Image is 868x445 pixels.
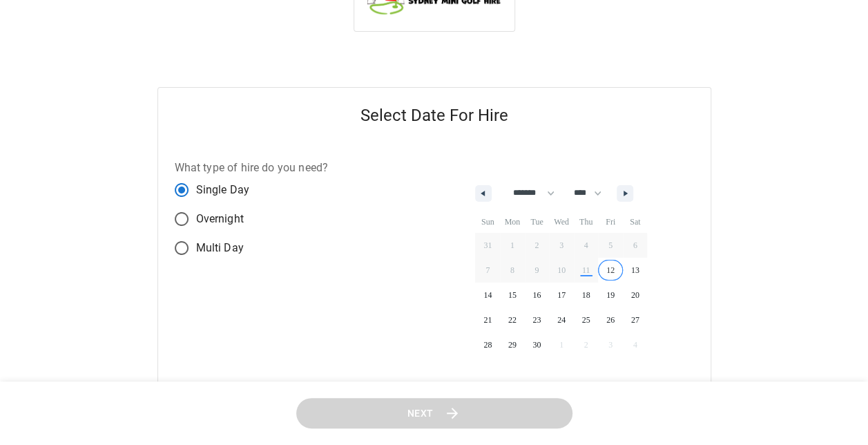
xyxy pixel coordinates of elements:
span: Mon [500,211,525,233]
span: 10 [557,258,566,283]
button: 1 [500,233,525,258]
span: Sun [475,211,500,233]
button: 2 [525,233,550,258]
button: 17 [549,283,574,307]
button: 22 [500,307,525,332]
button: 11 [574,258,599,283]
button: 5 [598,233,623,258]
span: 25 [582,307,590,332]
button: 26 [598,307,623,332]
span: 13 [631,258,639,283]
span: Multi Day [196,240,244,256]
span: 22 [508,307,517,332]
span: 11 [582,258,590,283]
span: 26 [606,307,615,332]
button: 6 [623,233,648,258]
h5: Select Date For Hire [158,88,711,143]
button: 21 [475,307,500,332]
button: 3 [549,233,574,258]
span: Overnight [196,211,244,227]
span: 21 [483,307,492,332]
span: 9 [534,258,539,283]
span: Next [407,405,434,422]
button: 8 [500,258,525,283]
span: 27 [631,307,639,332]
span: 7 [485,258,490,283]
span: 28 [483,332,492,357]
span: 8 [510,258,514,283]
span: 3 [559,233,563,258]
span: 16 [532,283,541,307]
span: 5 [608,233,613,258]
span: Fri [598,211,623,233]
span: 2 [534,233,539,258]
span: 6 [633,233,637,258]
button: 15 [500,283,525,307]
span: 17 [557,283,566,307]
span: 23 [532,307,541,332]
button: 29 [500,332,525,357]
button: Next [296,398,572,429]
span: 12 [606,258,615,283]
span: 19 [606,283,615,307]
button: 16 [525,283,550,307]
span: 15 [508,283,517,307]
span: 18 [582,283,590,307]
span: 1 [510,233,514,258]
button: 7 [475,258,500,283]
span: 4 [584,233,588,258]
button: 19 [598,283,623,307]
button: 12 [598,258,623,283]
button: 10 [549,258,574,283]
button: 20 [623,283,648,307]
button: 24 [549,307,574,332]
button: 13 [623,258,648,283]
button: 30 [525,332,550,357]
span: 20 [631,283,639,307]
button: 4 [574,233,599,258]
span: Sat [623,211,648,233]
label: What type of hire do you need? [175,160,329,176]
span: 24 [557,307,566,332]
button: 28 [475,332,500,357]
button: 18 [574,283,599,307]
button: 23 [525,307,550,332]
span: Thu [574,211,599,233]
button: 27 [623,307,648,332]
button: 9 [525,258,550,283]
span: Tue [525,211,550,233]
span: 29 [508,332,517,357]
button: 25 [574,307,599,332]
span: Wed [549,211,574,233]
button: 14 [475,283,500,307]
span: 14 [483,283,492,307]
span: 30 [532,332,541,357]
span: Single Day [196,182,250,198]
